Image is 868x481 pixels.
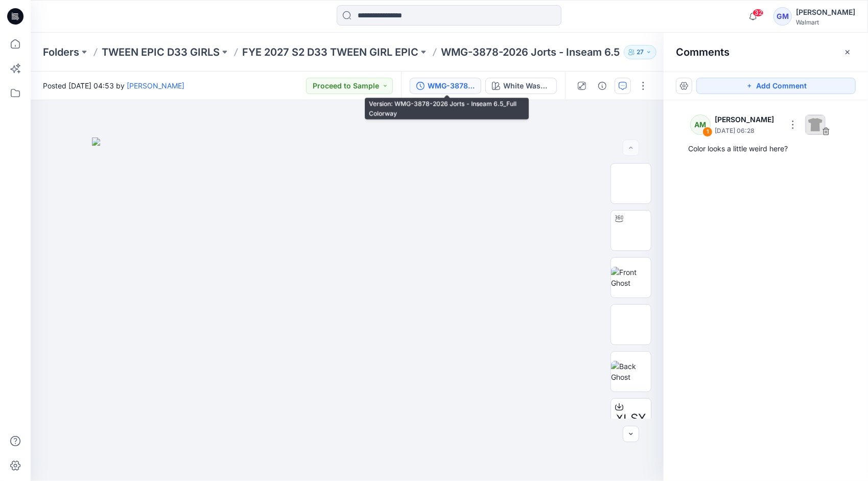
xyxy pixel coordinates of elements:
div: Walmart [796,18,855,26]
p: [PERSON_NAME] [715,113,781,126]
p: 27 [637,47,644,58]
div: GM [773,7,792,26]
button: Add Comment [696,78,856,94]
p: [DATE] 06:28 [715,126,781,136]
button: Details [594,78,611,94]
div: White Wash - Cost Opt_no destro [503,80,550,91]
h2: Comments [676,46,730,58]
a: TWEEN EPIC D33 GIRLS [102,45,220,59]
button: White Wash - Cost Opt_no destro [485,78,557,94]
div: AM [690,114,711,135]
button: 27 [624,45,656,59]
span: XLSX [616,409,646,428]
div: 1 [702,127,713,137]
a: FYE 2027 S2 D33 TWEEN GIRL EPIC [242,45,418,59]
span: 32 [753,9,764,17]
div: [PERSON_NAME] [796,6,855,18]
span: Posted [DATE] 04:53 by [43,80,184,91]
img: Back Ghost [611,361,651,382]
div: Color looks a little weird here? [688,143,843,155]
a: Folders [43,45,79,59]
a: [PERSON_NAME] [127,81,184,90]
div: WMG-3878-2026 Jorts - Inseam 6.5_Full Colorway [428,80,475,91]
img: Front Ghost [611,267,651,288]
button: WMG-3878-2026 Jorts - Inseam 6.5_Full Colorway [410,78,481,94]
p: WMG-3878-2026 Jorts - Inseam 6.5 [441,45,620,59]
